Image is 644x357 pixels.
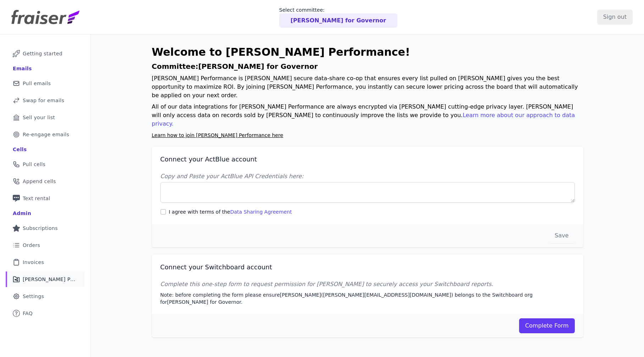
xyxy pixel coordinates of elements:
[6,306,85,321] a: FAQ
[6,254,85,270] a: Invoices
[23,131,69,138] span: Re-engage emails
[160,263,575,271] h2: Connect your Switchboard account
[291,16,386,25] p: [PERSON_NAME] for Governor
[160,280,575,289] p: Complete this one-step form to request permission for [PERSON_NAME] to securely access your Switc...
[23,310,33,317] span: FAQ
[13,65,32,72] div: Emails
[23,276,76,283] span: [PERSON_NAME] Performance
[6,93,85,108] a: Swap for emails
[23,50,62,57] span: Getting started
[6,220,85,236] a: Subscriptions
[152,46,583,59] h1: Welcome to [PERSON_NAME] Performance!
[230,209,292,215] a: Data Sharing Agreement
[6,271,85,287] a: [PERSON_NAME] Performance
[279,6,397,13] p: Select committee:
[6,156,85,172] a: Pull cells
[279,6,397,28] a: Select committee: [PERSON_NAME] for Governor
[160,172,575,181] label: Copy and Paste your ActBlue API Credentials here:
[169,208,292,215] label: I agree with terms of the
[6,191,85,206] a: Text rental
[6,76,85,91] a: Pull emails
[6,110,85,125] a: Sell your list
[6,46,85,61] a: Getting started
[23,259,44,266] span: Invoices
[549,228,574,243] button: Save
[11,10,79,24] img: Fraiser Logo
[160,155,575,164] h2: Connect your ActBlue account
[152,103,583,128] p: All of our data integrations for [PERSON_NAME] Performance are always encrypted via [PERSON_NAME]...
[13,146,27,153] div: Cells
[23,225,58,232] span: Subscriptions
[152,61,583,71] h1: Committee: [PERSON_NAME] for Governor
[6,289,85,304] a: Settings
[6,174,85,189] a: Append cells
[23,114,55,121] span: Sell your list
[152,74,583,100] p: [PERSON_NAME] Performance is [PERSON_NAME] secure data-share co-op that ensures every list pulled...
[6,237,85,253] a: Orders
[23,161,45,168] span: Pull cells
[23,195,50,202] span: Text rental
[23,293,44,300] span: Settings
[597,10,633,24] input: Sign out
[160,291,575,306] p: Note: before completing the form please ensure [PERSON_NAME] ( [PERSON_NAME][EMAIL_ADDRESS][DOMAI...
[13,210,31,217] div: Admin
[519,318,575,333] a: Complete Form
[6,127,85,142] a: Re-engage emails
[23,80,51,87] span: Pull emails
[152,132,284,138] a: Learn how to join [PERSON_NAME] Performance here
[23,242,40,249] span: Orders
[23,178,56,185] span: Append cells
[23,97,64,104] span: Swap for emails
